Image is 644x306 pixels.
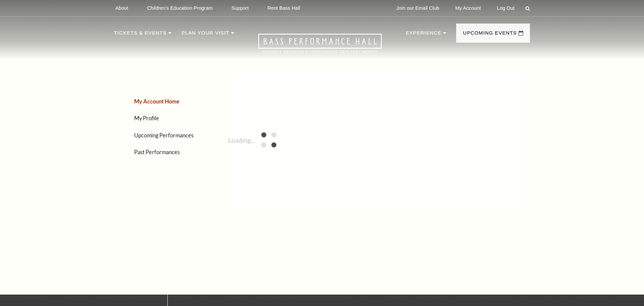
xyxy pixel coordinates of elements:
[134,115,159,121] a: My Profile
[134,98,179,104] a: My Account Home
[267,5,300,11] p: Rent Bass Hall
[406,29,441,41] p: Experience
[114,29,167,41] p: Tickets & Events
[231,5,249,11] p: Support
[147,5,212,11] p: Children's Education Program
[181,29,229,41] p: Plan Your Visit
[115,5,128,11] p: About
[134,132,194,138] a: Upcoming Performances
[463,29,517,41] p: Upcoming Events
[134,149,180,155] a: Past Performances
